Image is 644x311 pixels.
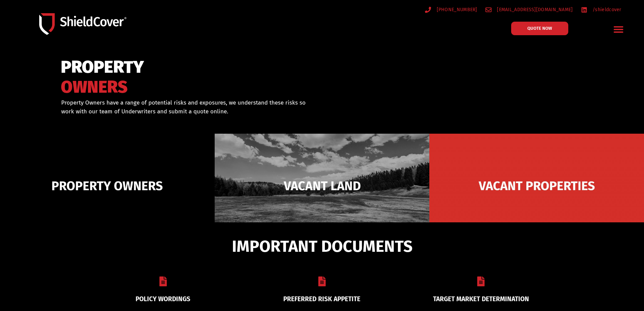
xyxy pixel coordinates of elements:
span: [EMAIL_ADDRESS][DOMAIN_NAME] [495,5,573,14]
img: Shield-Cover-Underwriting-Australia-logo-full [39,13,126,35]
span: /shieldcover [591,5,621,14]
p: Property Owners have a range of potential risks and exposures, we understand these risks so work ... [61,98,313,116]
span: IMPORTANT DOCUMENTS [232,240,412,253]
a: TARGET MARKET DETERMINATION [433,295,529,303]
span: [PHONE_NUMBER] [435,5,477,14]
a: /shieldcover [581,5,621,14]
div: Menu Toggle [611,21,627,37]
a: QUOTE NOW [511,22,568,35]
a: [EMAIL_ADDRESS][DOMAIN_NAME] [485,5,573,14]
a: PREFERRED RISK APPETITE [283,295,360,303]
a: POLICY WORDINGS [136,295,190,303]
a: [PHONE_NUMBER] [425,5,477,14]
span: PROPERTY [61,60,144,74]
img: Vacant Land liability cover [215,134,429,238]
span: QUOTE NOW [527,26,552,30]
